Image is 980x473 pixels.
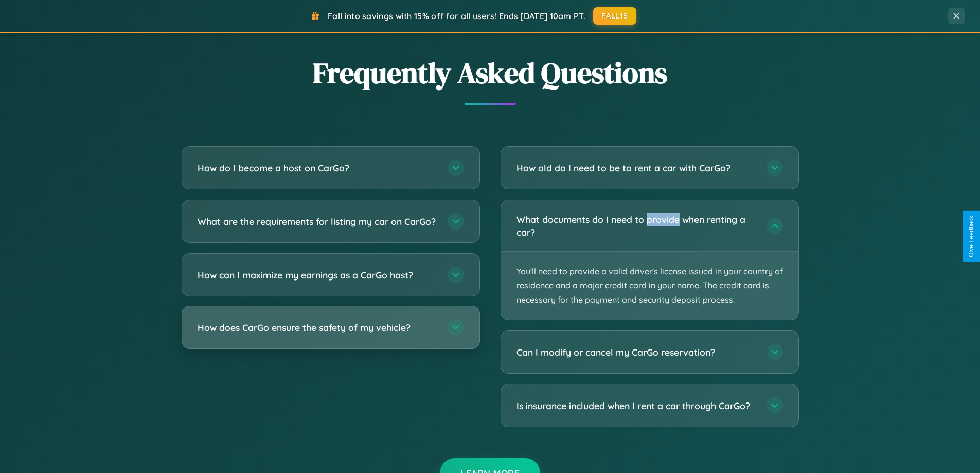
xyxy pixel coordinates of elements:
[182,53,799,93] h2: Frequently Asked Questions
[516,399,756,412] h3: Is insurance included when I rent a car through CarGo?
[501,252,798,320] p: You'll need to provide a valid driver's license issued in your country of residence and a major c...
[198,162,437,174] h3: How do I become a host on CarGo?
[968,216,975,257] div: Give Feedback
[516,346,756,359] h3: Can I modify or cancel my CarGo reservation?
[593,7,636,25] button: FALL15
[198,269,437,282] h3: How can I maximize my earnings as a CarGo host?
[328,11,585,21] span: Fall into savings with 15% off for all users! Ends [DATE] 10am PT.
[516,213,756,238] h3: What documents do I need to provide when renting a car?
[198,215,437,228] h3: What are the requirements for listing my car on CarGo?
[516,162,756,174] h3: How old do I need to be to rent a car with CarGo?
[198,321,437,334] h3: How does CarGo ensure the safety of my vehicle?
